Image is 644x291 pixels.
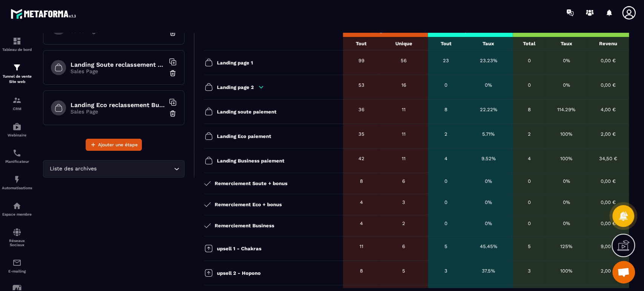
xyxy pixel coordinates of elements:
img: social-network [12,228,22,237]
p: Sales Page [71,68,165,74]
div: 11 [383,131,424,137]
div: 4 [432,156,460,161]
div: 37.5% [468,268,509,274]
h6: Landing Soute reclassement Business paiement [71,61,165,68]
th: Tout [343,37,380,51]
div: 0% [549,178,584,184]
div: 2,00 € [591,131,625,137]
div: 11 [383,156,424,161]
span: Ajouter une étape [98,141,138,149]
p: Remerciement Business [215,223,274,228]
div: 3 [383,199,424,205]
p: Sales Page [71,109,165,115]
div: 5.71% [468,131,509,137]
th: Tout [428,37,464,51]
div: 53 [347,82,376,88]
div: 0% [549,58,584,63]
div: 5 [383,268,424,274]
img: automations [12,122,22,131]
div: 35 [347,131,376,137]
a: social-networksocial-networkRéseaux Sociaux [2,222,32,253]
div: 0 [432,221,460,226]
div: 8 [432,107,460,112]
div: 16 [383,82,424,88]
div: 23.23% [468,58,509,63]
input: Search for option [98,165,172,173]
a: emailemailE-mailing [2,253,32,279]
p: upsell 1 - Chakras [217,246,261,251]
div: 0% [468,221,509,226]
p: Sales Page [71,28,165,34]
p: CRM [2,107,32,111]
div: 8 [516,107,541,112]
div: 2 [516,131,541,137]
a: formationformationTableau de bord [2,31,32,57]
span: Liste des archives [48,165,98,173]
h6: Landing Eco reclassement Business paiement [71,101,165,109]
p: Espace membre [2,212,32,216]
div: 4,00 € [591,107,625,112]
div: 4 [516,156,541,161]
th: Unique [380,37,428,51]
div: 0,00 € [591,199,625,205]
div: 0% [468,178,509,184]
div: 0 [432,199,460,205]
p: Automatisations [2,186,32,190]
p: E-mailing [2,269,32,273]
div: 3 [432,268,460,274]
div: Ouvrir le chat [612,261,635,283]
div: 0% [549,82,584,88]
p: Webinaire [2,133,32,137]
img: automations [12,175,22,184]
div: 0,00 € [591,82,625,88]
div: 56 [383,58,424,63]
th: Total [513,37,545,51]
div: 0% [468,82,509,88]
div: 2 [383,221,424,226]
div: 0 [432,178,460,184]
a: automationsautomationsAutomatisations [2,169,32,196]
p: Planificateur [2,159,32,164]
a: automationsautomationsEspace membre [2,196,32,222]
img: trash [169,69,177,77]
div: 0,00 € [591,221,625,226]
div: 0 [516,58,541,63]
div: 0,00 € [591,178,625,184]
p: Remerciement Soute + bonus [215,181,287,186]
div: 22.22% [468,107,509,112]
div: 0 [432,82,460,88]
div: 34,50 € [591,156,625,161]
div: 100% [549,268,584,274]
div: 9,00 € [591,244,625,249]
div: 6 [383,178,424,184]
img: logo [11,7,78,21]
div: 5 [516,244,541,249]
img: trash [169,29,177,37]
div: 100% [549,131,584,137]
div: 4 [347,221,376,226]
div: 11 [347,244,376,249]
p: Landing page 2 [217,84,254,90]
div: 114.29% [549,107,584,112]
img: trash [169,110,177,117]
div: 99 [347,58,376,63]
div: 0 [516,199,541,205]
div: 0 [516,82,541,88]
div: 125% [549,244,584,249]
div: 0 [516,221,541,226]
div: 100% [549,156,584,161]
p: Landing soute paiement [217,109,277,115]
div: 2,00 € [591,268,625,274]
div: 0% [549,221,584,226]
div: 8 [347,268,376,274]
img: formation [12,96,22,105]
img: formation [12,37,22,46]
div: 0 [516,178,541,184]
button: Ajouter une étape [86,139,142,151]
div: 3 [516,268,541,274]
div: 6 [383,244,424,249]
img: email [12,258,22,267]
div: 0% [468,199,509,205]
div: 0,00 € [591,58,625,63]
a: automationsautomationsWebinaire [2,116,32,143]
